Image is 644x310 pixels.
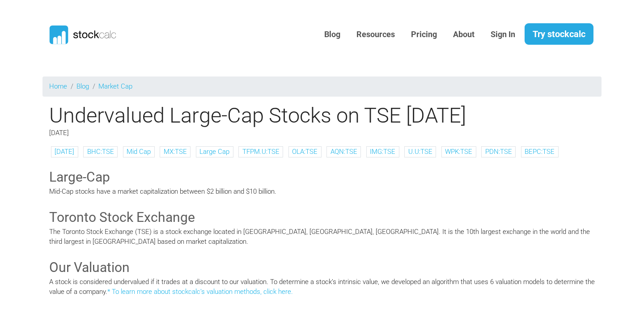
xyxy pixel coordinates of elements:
[199,148,229,156] a: Large Cap
[49,82,67,90] a: Home
[242,148,280,156] a: TFPM.U:TSE
[98,82,132,90] a: Market Cap
[350,24,402,46] a: Resources
[445,148,472,156] a: WPK:TSE
[525,148,555,156] a: BEPC:TSE
[49,277,595,297] p: A stock is considered undervalued if it trades at a discount to our valuation. To determine a sto...
[87,148,114,156] a: BHC:TSE
[49,187,595,197] p: Mid-Cap stocks have a market capitalization between $2 billion and $10 billion.
[55,148,74,156] a: [DATE]
[292,148,318,156] a: OLA:TSE
[49,208,595,227] h3: Toronto Stock Exchange
[485,148,512,156] a: PDN:TSE
[49,129,69,137] span: [DATE]
[404,24,444,46] a: Pricing
[127,148,151,156] a: Mid Cap
[49,227,595,247] p: The Toronto Stock Exchange (TSE) is a stock exchange located in [GEOGRAPHIC_DATA], [GEOGRAPHIC_DA...
[112,288,293,296] a: To learn more about stockcalc’s valuation methods, click here.
[164,148,187,156] a: MX:TSE
[408,148,432,156] a: U.U:TSE
[42,76,602,97] nav: breadcrumb
[484,24,522,46] a: Sign In
[370,148,395,156] a: IMG:TSE
[42,103,602,128] h1: Undervalued Large-Cap Stocks on TSE [DATE]
[525,23,593,45] a: Try stockcalc
[446,24,481,46] a: About
[76,82,89,90] a: Blog
[49,258,595,277] h3: Our Valuation
[330,148,357,156] a: AQN:TSE
[49,168,595,187] h3: Large-Cap
[318,24,347,46] a: Blog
